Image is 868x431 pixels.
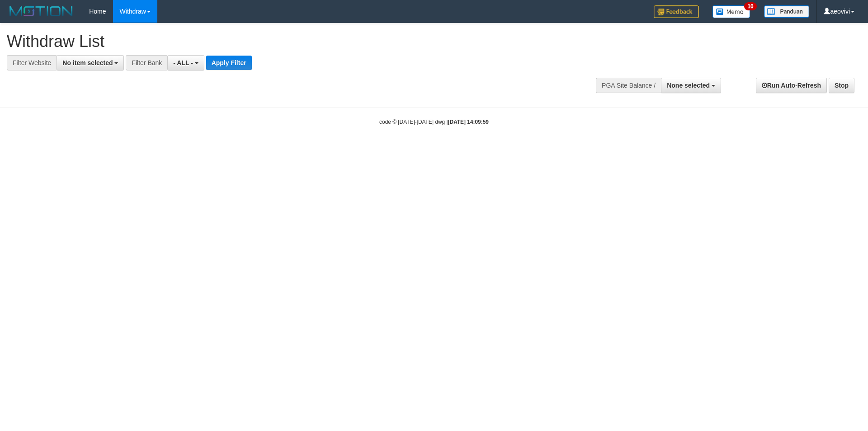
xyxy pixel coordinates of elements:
[173,59,193,66] span: - ALL -
[167,55,204,70] button: - ALL -
[206,56,252,70] button: Apply Filter
[62,59,113,66] span: No item selected
[829,78,854,93] a: Stop
[596,78,661,93] div: PGA Site Balance /
[379,119,489,125] small: code © [DATE]-[DATE] dwg |
[712,5,750,18] img: Button%20Memo.svg
[126,55,167,70] div: Filter Bank
[744,2,756,10] span: 10
[57,55,124,70] button: No item selected
[756,78,827,93] a: Run Auto-Refresh
[7,5,75,18] img: MOTION_logo.png
[654,5,699,18] img: Feedback.jpg
[7,55,57,70] div: Filter Website
[448,119,489,125] strong: [DATE] 14:09:59
[667,82,710,89] span: None selected
[764,5,809,18] img: panduan.png
[7,33,570,51] h1: Withdraw List
[661,78,721,93] button: None selected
